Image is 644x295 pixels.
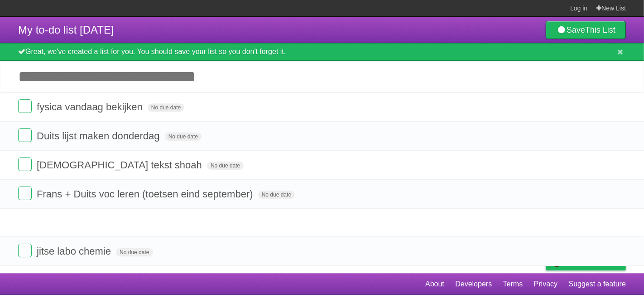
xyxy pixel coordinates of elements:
[18,187,32,200] label: Done
[546,21,626,39] a: SaveThis List
[503,275,523,293] a: Terms
[37,101,145,113] span: fysica vandaag bekijken
[148,103,184,112] span: No due date
[165,133,202,141] span: No due date
[455,275,492,293] a: Developers
[585,25,615,34] b: This List
[18,157,32,171] label: Done
[37,159,204,171] span: [DEMOGRAPHIC_DATA] tekst shoah
[18,24,114,36] span: My to-do list [DATE]
[37,188,255,200] span: Frans + Duits voc leren (toetsen eind september)
[207,162,244,170] span: No due date
[116,248,153,256] span: No due date
[258,191,295,199] span: No due date
[37,246,113,257] span: jitse labo chemie
[425,275,444,293] a: About
[37,130,162,142] span: Duits lijst maken donderdag
[18,244,32,257] label: Done
[569,275,626,293] a: Suggest a feature
[18,99,32,113] label: Done
[534,275,557,293] a: Privacy
[18,128,32,142] label: Done
[565,254,621,270] span: Buy me a coffee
